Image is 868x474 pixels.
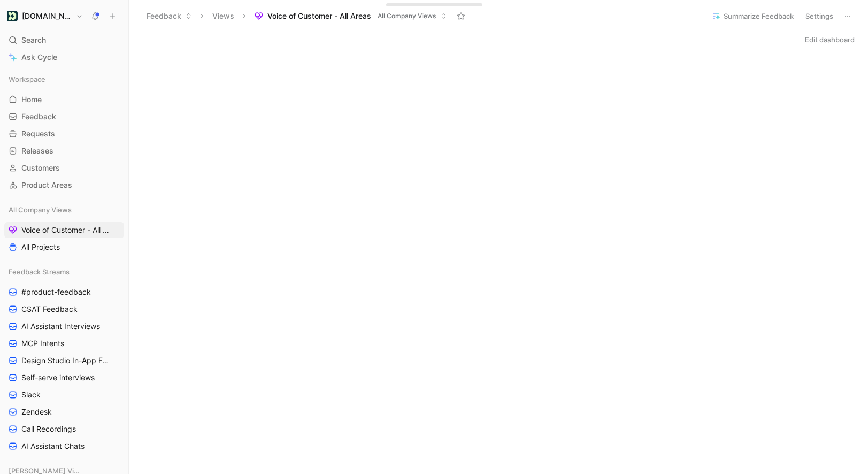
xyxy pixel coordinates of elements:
div: All Company ViewsVoice of Customer - All AreasAll Projects [4,202,124,255]
div: Feedback Streams [4,264,124,280]
span: Self-serve interviews [21,372,95,383]
a: #product-feedback [4,284,124,300]
a: Design Studio In-App Feedback [4,353,124,369]
button: Views [208,8,239,24]
span: Ask Cycle [21,51,57,64]
span: Call Recordings [21,424,76,434]
span: MCP Intents [21,338,64,349]
button: Settings [801,9,838,24]
a: Self-serve interviews [4,370,124,386]
span: Voice of Customer - All Areas [267,11,371,21]
a: MCP Intents [4,335,124,351]
a: Requests [4,126,124,142]
div: Feedback Streams#product-feedbackCSAT FeedbackAI Assistant InterviewsMCP IntentsDesign Studio In-... [4,264,124,454]
img: Customer.io [7,11,18,21]
span: All Company Views [378,11,436,21]
span: Releases [21,146,53,156]
a: All Projects [4,239,124,255]
div: Workspace [4,71,124,87]
a: AI Assistant Chats [4,438,124,454]
span: Slack [21,389,41,400]
div: All Company Views [4,202,124,218]
span: All Projects [21,242,60,253]
span: Workspace [9,74,45,85]
button: Summarize Feedback [707,9,798,24]
a: Releases [4,143,124,159]
span: #product-feedback [21,287,91,297]
button: Feedback [142,8,197,24]
span: Zendesk [21,407,52,417]
span: Voice of Customer - All Areas [21,225,110,235]
a: CSAT Feedback [4,301,124,317]
a: Home [4,91,124,108]
span: CSAT Feedback [21,304,78,315]
a: Product Areas [4,177,124,193]
button: Customer.io[DOMAIN_NAME] [4,9,86,24]
span: Home [21,94,42,105]
span: Feedback Streams [9,266,70,277]
button: Voice of Customer - All AreasAll Company Views [250,8,451,24]
span: Customers [21,163,60,173]
div: Search [4,32,124,48]
a: Feedback [4,109,124,125]
a: Call Recordings [4,421,124,437]
span: AI Assistant Chats [21,441,85,452]
button: Edit dashboard [800,32,859,47]
a: AI Assistant Interviews [4,318,124,334]
a: Customers [4,160,124,176]
span: All Company Views [9,204,72,215]
a: Ask Cycle [4,49,124,65]
span: Requests [21,128,55,139]
a: Zendesk [4,404,124,420]
span: AI Assistant Interviews [21,321,100,332]
h1: [DOMAIN_NAME] [22,11,72,21]
span: Feedback [21,111,56,122]
span: Product Areas [21,180,72,190]
a: Voice of Customer - All Areas [4,222,124,238]
span: Design Studio In-App Feedback [21,355,111,366]
a: Slack [4,387,124,403]
span: Search [21,34,46,47]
